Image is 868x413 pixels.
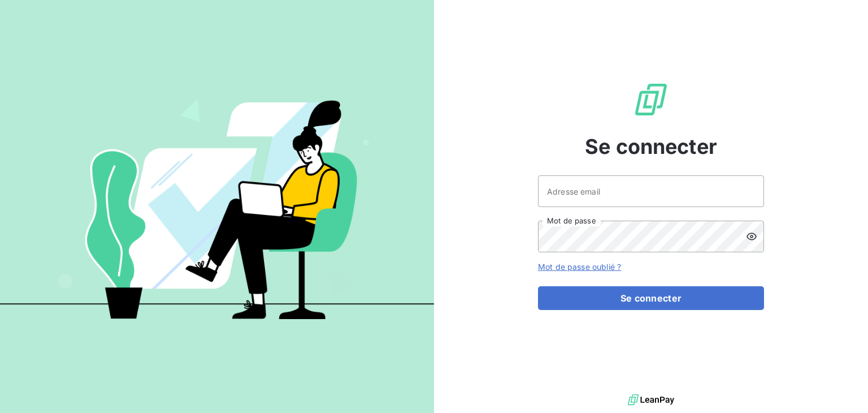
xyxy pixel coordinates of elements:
[633,81,669,118] img: Logo LeanPay
[628,392,674,408] img: logo
[585,131,717,162] span: Se connecter
[538,262,621,272] a: Mot de passe oublié ?
[538,175,764,207] input: placeholder
[538,286,764,310] button: Se connecter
